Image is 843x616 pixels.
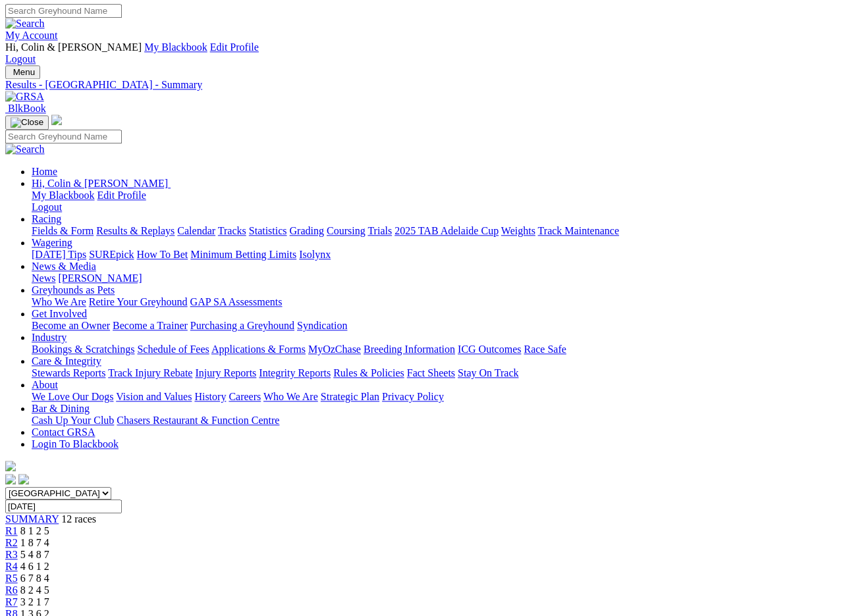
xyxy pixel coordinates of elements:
span: 12 races [61,513,96,525]
a: Login To Blackbook [32,438,119,449]
a: News [32,272,55,284]
a: R7 [5,596,18,607]
a: [PERSON_NAME] [58,272,142,284]
div: Racing [32,225,838,237]
a: Injury Reports [195,367,256,378]
span: 5 4 8 7 [20,549,49,560]
div: Industry [32,344,838,355]
a: Who We Are [32,296,86,307]
img: Search [5,18,45,30]
a: Edit Profile [210,41,259,53]
a: Statistics [249,225,287,236]
a: SUMMARY [5,513,59,525]
div: Care & Integrity [32,367,838,379]
div: Get Involved [32,320,838,332]
a: SUREpick [89,249,134,260]
span: BlkBook [8,103,46,114]
a: BlkBook [5,103,46,114]
a: Weights [501,225,535,236]
span: 8 2 4 5 [20,584,49,596]
img: twitter.svg [18,474,29,484]
a: Privacy Policy [382,391,444,402]
a: Fields & Form [32,225,94,236]
a: Integrity Reports [259,367,331,378]
a: MyOzChase [308,344,361,355]
a: News & Media [32,261,96,272]
a: R2 [5,537,18,548]
a: Become a Trainer [113,320,188,331]
img: logo-grsa-white.png [5,461,16,471]
a: R1 [5,525,18,536]
a: Industry [32,332,67,343]
a: Tracks [218,225,246,236]
a: Rules & Policies [333,367,404,378]
input: Search [5,130,122,143]
a: Race Safe [524,344,566,355]
a: Schedule of Fees [137,344,209,355]
a: Results - [GEOGRAPHIC_DATA] - Summary [5,79,838,91]
a: GAP SA Assessments [190,296,283,307]
a: Hi, Colin & [PERSON_NAME] [32,178,171,189]
a: My Blackbook [32,190,95,201]
a: Isolynx [299,249,331,260]
a: Syndication [297,320,347,331]
img: facebook.svg [5,474,16,484]
img: Close [11,117,43,128]
a: Minimum Betting Limits [190,249,296,260]
span: R5 [5,573,18,584]
a: Wagering [32,237,72,248]
a: Chasers Restaurant & Function Centre [117,415,279,426]
div: Bar & Dining [32,415,838,426]
button: Toggle navigation [5,115,49,130]
img: logo-grsa-white.png [51,115,62,125]
a: Bar & Dining [32,403,90,414]
span: Hi, Colin & [PERSON_NAME] [32,178,168,189]
a: Care & Integrity [32,355,101,367]
span: 4 6 1 2 [20,561,49,572]
a: Applications & Forms [211,344,306,355]
a: Vision and Values [116,391,192,402]
a: Racing [32,213,61,224]
a: Trials [367,225,392,236]
a: Greyhounds as Pets [32,284,115,295]
a: Cash Up Your Club [32,415,114,426]
a: Careers [229,391,261,402]
a: Coursing [327,225,366,236]
input: Search [5,4,122,18]
a: [DATE] Tips [32,249,86,260]
a: Bookings & Scratchings [32,344,134,355]
a: Calendar [177,225,215,236]
a: Who We Are [263,391,318,402]
a: Results & Replays [96,225,175,236]
a: Grading [290,225,324,236]
a: We Love Our Dogs [32,391,113,402]
div: Greyhounds as Pets [32,296,838,308]
span: 3 2 1 7 [20,596,49,607]
a: Strategic Plan [321,391,379,402]
a: Logout [5,53,36,64]
img: Search [5,143,45,155]
span: Menu [13,67,35,77]
a: Fact Sheets [407,367,455,378]
a: Stewards Reports [32,367,105,378]
a: R3 [5,549,18,560]
span: 6 7 8 4 [20,573,49,584]
a: Breeding Information [364,344,455,355]
a: Home [32,166,57,177]
a: How To Bet [137,249,188,260]
a: Become an Owner [32,320,110,331]
div: About [32,391,838,403]
a: R4 [5,561,18,572]
img: GRSA [5,91,44,103]
a: My Blackbook [144,41,207,53]
a: Logout [32,201,62,213]
span: 8 1 2 5 [20,525,49,536]
span: R6 [5,584,18,596]
a: ICG Outcomes [458,344,521,355]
